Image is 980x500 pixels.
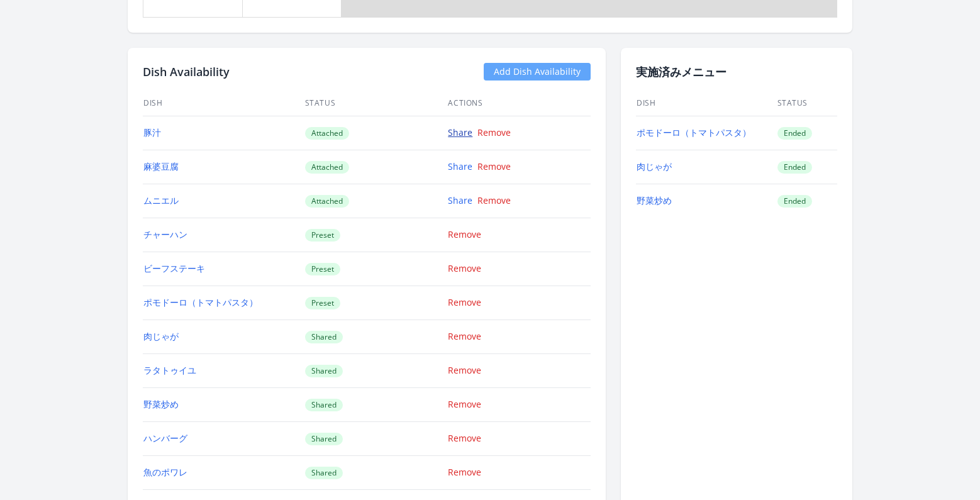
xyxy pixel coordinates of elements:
a: ムニエル [143,194,179,206]
span: Attached [305,161,349,174]
th: Dish [636,91,777,116]
a: Remove [448,466,481,478]
a: Remove [448,296,481,308]
span: Preset [305,297,340,309]
h2: Dish Availability [143,63,230,81]
span: Preset [305,263,340,275]
th: Dish [143,91,304,116]
a: 肉じゃが [637,160,672,172]
a: Remove [477,194,511,206]
th: Status [304,91,448,116]
a: Remove [448,228,481,240]
a: ビーフステーキ [143,262,205,274]
a: Add Dish Availability [484,63,591,81]
a: Remove [448,432,481,444]
a: Share [448,194,472,206]
a: Share [448,160,472,172]
a: 野菜炒め [143,398,179,410]
a: Remove [448,330,481,342]
span: Preset [305,229,340,242]
a: ハンバーグ [143,432,187,444]
span: Attached [305,127,349,140]
a: チャーハン [143,228,187,240]
a: 豚汁 [143,126,161,138]
a: Remove [477,126,511,138]
a: 野菜炒め [637,194,672,206]
a: 麻婆豆腐 [143,160,179,172]
th: Actions [447,91,591,116]
a: ラタトゥイユ [143,364,196,376]
a: Share [448,126,472,138]
a: 魚のポワレ [143,466,187,478]
span: Shared [305,365,343,377]
span: Shared [305,467,343,479]
span: Ended [777,195,812,208]
a: Remove [448,364,481,376]
th: Status [777,91,838,116]
a: 肉じゃが [143,330,179,342]
a: Remove [477,160,511,172]
a: ポモドーロ（トマトパスタ） [143,296,258,308]
a: ポモドーロ（トマトパスタ） [637,126,751,138]
a: Remove [448,262,481,274]
span: Shared [305,399,343,411]
span: Shared [305,433,343,445]
span: Ended [777,127,812,140]
a: Remove [448,398,481,410]
span: Shared [305,331,343,343]
h2: 実施済みメニュー [636,63,837,81]
span: Ended [777,161,812,174]
span: Attached [305,195,349,208]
